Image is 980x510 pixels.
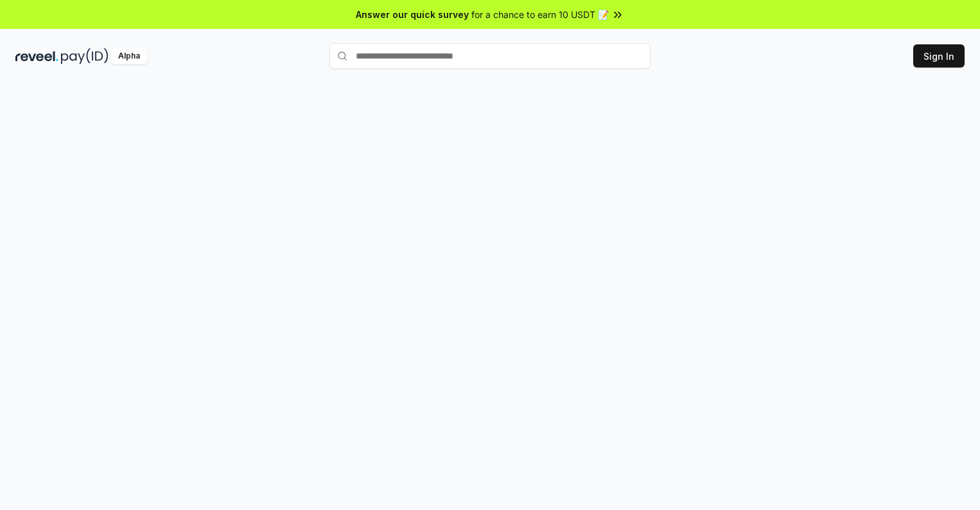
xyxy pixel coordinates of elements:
[61,48,109,64] img: pay_id
[471,8,609,21] span: for a chance to earn 10 USDT 📝
[356,8,469,21] span: Answer our quick survey
[111,48,147,64] div: Alpha
[15,48,58,64] img: reveel_dark
[913,44,965,68] button: Sign In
